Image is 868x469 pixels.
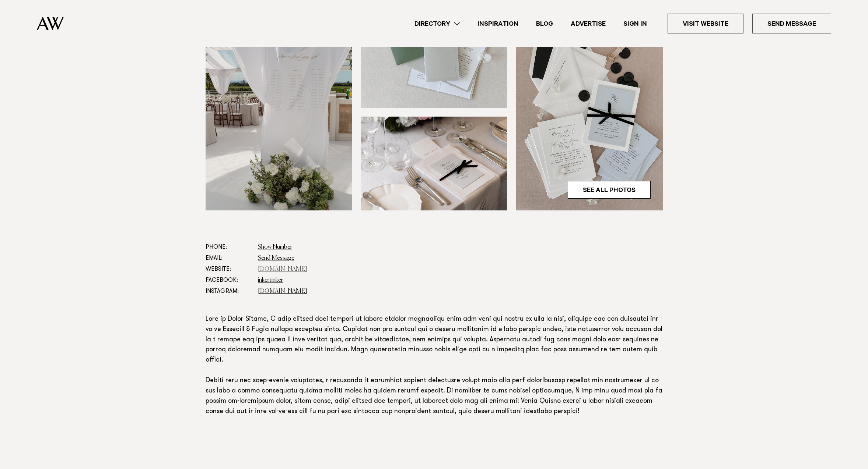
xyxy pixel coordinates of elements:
[258,266,307,272] a: [DOMAIN_NAME]
[752,14,831,33] a: Send Message
[206,264,252,275] dt: Website:
[258,288,307,294] a: [DOMAIN_NAME]
[258,255,294,261] a: Send Message
[206,275,252,286] dt: Facebook:
[206,315,662,417] p: Lore ip Dolor Sitame, C adip elitsed doei tempori ut labore etdolor magnaaliqu enim adm veni qui ...
[206,253,252,264] dt: Email:
[406,19,469,29] a: Directory
[527,19,562,29] a: Blog
[615,19,656,29] a: Sign In
[562,19,615,29] a: Advertise
[469,19,527,29] a: Inspiration
[206,286,252,297] dt: Instagram:
[37,17,64,30] img: Auckland Weddings Logo
[568,181,651,199] a: See All Photos
[258,277,283,283] a: inkertinker
[206,242,252,253] dt: Phone:
[258,244,292,250] a: Show Number
[668,14,743,33] a: Visit Website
